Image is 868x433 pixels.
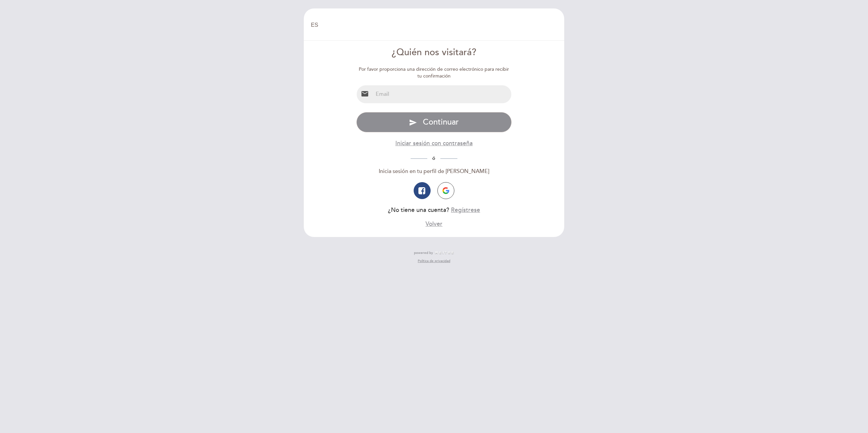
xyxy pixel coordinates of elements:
span: ¿No tiene una cuenta? [388,207,449,214]
i: send [409,118,417,127]
img: icon-google.png [442,187,449,194]
a: powered by [414,251,454,255]
a: Política de privacidad [418,259,450,263]
span: powered by [414,251,433,255]
span: Continuar [423,117,459,127]
span: ó [427,155,440,161]
button: send Continuar [356,112,512,132]
img: MEITRE [435,251,454,255]
button: Regístrese [451,206,480,214]
button: Iniciar sesión con contraseña [395,139,473,148]
button: Volver [426,220,442,228]
div: Por favor proporciona una dirección de correo electrónico para recibir tu confirmación [356,66,512,80]
input: Email [373,85,512,103]
div: Inicia sesión en tu perfil de [PERSON_NAME] [356,168,512,175]
i: email [361,90,369,98]
div: ¿Quién nos visitará? [356,46,512,59]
